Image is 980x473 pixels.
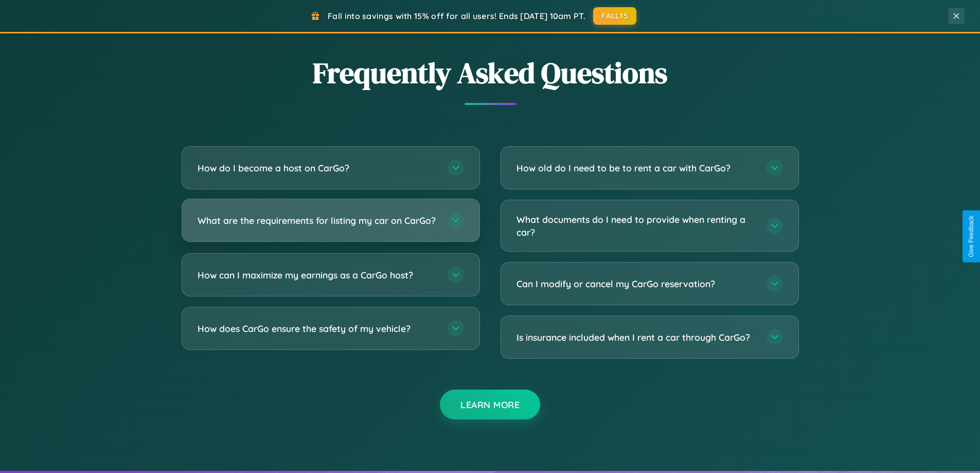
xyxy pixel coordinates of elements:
[516,162,756,174] h3: How old do I need to be to rent a car with CarGo?
[593,7,636,25] button: FALL15
[198,322,437,335] h3: How does CarGo ensure the safety of my vehicle?
[516,331,756,344] h3: Is insurance included when I rent a car through CarGo?
[198,214,437,227] h3: What are the requirements for listing my car on CarGo?
[328,11,585,21] span: Fall into savings with 15% off for all users! Ends [DATE] 10am PT.
[440,390,540,419] button: Learn More
[198,269,437,282] h3: How can I maximize my earnings as a CarGo host?
[182,53,799,93] h2: Frequently Asked Questions
[968,216,975,257] div: Give Feedback
[516,213,756,238] h3: What documents do I need to provide when renting a car?
[198,162,437,174] h3: How do I become a host on CarGo?
[516,277,756,290] h3: Can I modify or cancel my CarGo reservation?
